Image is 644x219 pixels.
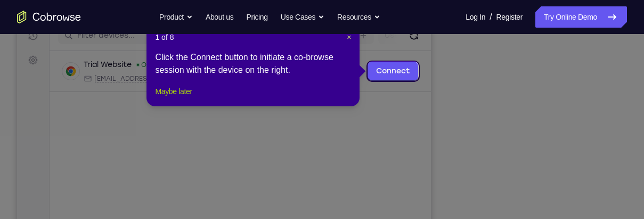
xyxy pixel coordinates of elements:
button: Use Cases [281,6,324,28]
span: web@example.com [77,79,192,88]
a: Log In [466,6,485,28]
a: Sessions [6,31,26,50]
h1: Connect [41,6,99,23]
div: Online [119,65,146,74]
div: Open device details [32,56,414,97]
button: Close Tour [347,32,351,43]
a: About us [206,6,233,28]
div: Click the Connect button to initiate a co-browse session with the device on the right. [155,51,351,77]
label: User ID [368,35,395,46]
label: demo_id [211,35,245,46]
span: / [490,11,492,23]
a: Settings [6,55,26,74]
a: Connect [350,66,401,86]
a: Register [496,6,523,28]
button: Maybe later [155,85,192,98]
button: Refresh [388,32,405,49]
button: Resources [337,6,380,28]
a: Try Online Demo [535,6,627,28]
span: × [347,33,351,41]
div: Email [67,79,192,88]
input: Filter devices... [60,35,194,46]
a: Pricing [246,6,267,28]
a: Connect [6,6,26,26]
div: New devices found. [120,69,122,71]
span: Cobrowse demo [209,79,264,88]
label: Email [316,35,336,46]
a: Go to the home page [17,11,81,23]
div: App [198,79,264,88]
span: 1 of 8 [155,32,174,43]
span: +11 more [270,79,298,88]
button: Product [159,6,193,28]
div: Trial Website [67,64,115,75]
